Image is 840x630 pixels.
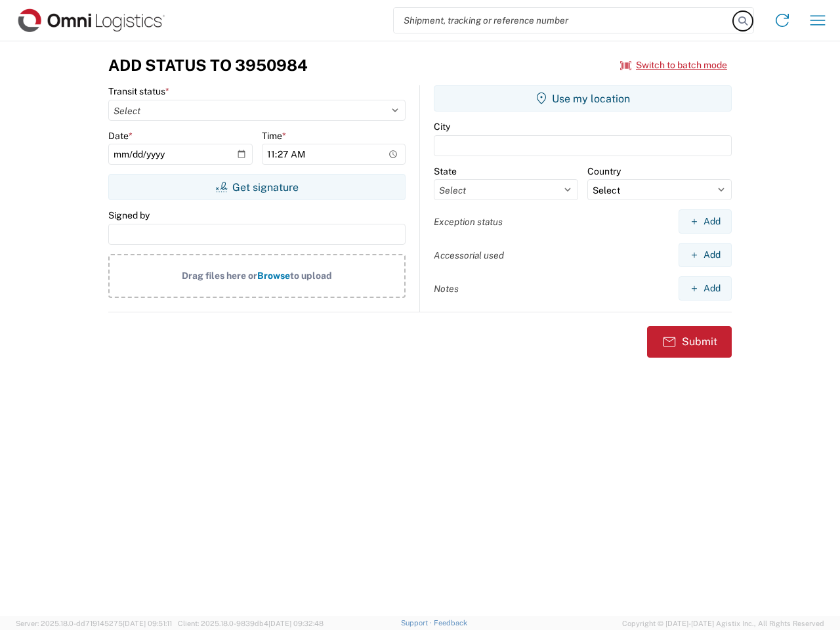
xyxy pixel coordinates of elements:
[182,270,257,281] span: Drag files here or
[262,130,286,142] label: Time
[108,85,169,97] label: Transit status
[434,165,457,177] label: State
[622,618,824,629] span: Copyright © [DATE]-[DATE] Agistix Inc., All Rights Reserved
[108,174,406,200] button: Get signature
[434,283,459,295] label: Notes
[679,243,732,267] button: Add
[679,209,732,234] button: Add
[587,165,621,177] label: Country
[178,619,324,627] span: Client: 2025.18.0-9839db4
[434,619,467,627] a: Feedback
[679,276,732,301] button: Add
[108,130,133,142] label: Date
[16,619,172,627] span: Server: 2025.18.0-dd719145275
[647,326,732,358] button: Submit
[434,85,732,112] button: Use my location
[401,619,434,627] a: Support
[434,121,450,133] label: City
[123,619,172,627] span: [DATE] 09:51:11
[268,619,324,627] span: [DATE] 09:32:48
[434,216,503,228] label: Exception status
[257,270,290,281] span: Browse
[108,209,150,221] label: Signed by
[108,56,308,75] h3: Add Status to 3950984
[434,249,504,261] label: Accessorial used
[290,270,332,281] span: to upload
[620,54,727,76] button: Switch to batch mode
[394,8,734,33] input: Shipment, tracking or reference number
